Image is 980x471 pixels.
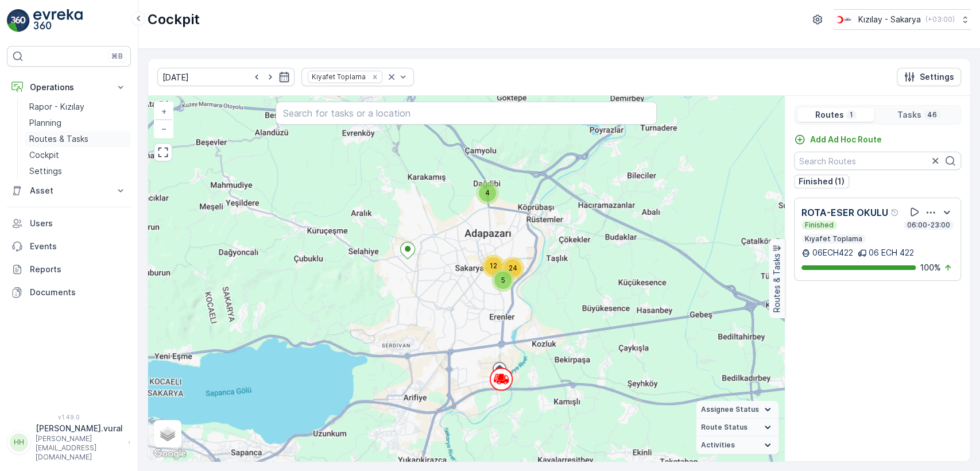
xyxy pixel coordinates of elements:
img: logo_light-DOdMpM7g.png [33,9,83,32]
p: Kıyafet Toplama [804,234,863,244]
button: Asset [7,179,131,202]
input: Search Routes [794,152,961,170]
p: Documents [30,287,126,298]
p: Planning [29,117,61,129]
div: HH [10,433,28,451]
p: Add Ad Hoc Route [810,134,882,145]
span: 24 [509,264,517,272]
button: Kızılay - Sakarya(+03:00) [834,9,971,30]
button: Operations [7,76,131,99]
p: Finished [804,221,835,230]
div: 4 [476,182,499,204]
p: 06:00-23:00 [906,221,951,230]
a: Planning [25,115,131,131]
span: 4 [485,188,490,197]
a: Documents [7,281,131,304]
p: Routes & Tasks [29,133,88,145]
a: Rapor - Kızılay [25,99,131,115]
a: Zoom In [155,103,172,120]
p: Asset [30,185,108,196]
span: − [161,123,167,133]
p: 06ECH422 [812,247,853,258]
span: Assignee Status [701,405,759,414]
p: 46 [926,110,938,119]
div: Kıyafet Toplama [308,71,367,82]
a: Events [7,235,131,258]
p: Settings [29,165,62,177]
p: Events [30,241,126,252]
p: Settings [920,71,954,83]
p: ( +03:00 ) [925,15,955,24]
p: Tasks [897,109,921,121]
img: logo [7,9,30,32]
p: Rapor - Kızılay [29,101,84,113]
input: dd/mm/yyyy [157,68,295,86]
div: 12 [482,254,505,277]
p: Users [30,218,126,229]
a: Layers [155,421,180,446]
span: 12 [490,261,497,270]
button: Settings [897,68,961,86]
p: [PERSON_NAME][EMAIL_ADDRESS][DOMAIN_NAME] [36,434,123,462]
a: Zoom Out [155,120,172,137]
span: 5 [501,276,505,284]
p: Routes & Tasks [771,254,783,313]
p: ROTA-ESER OKULU [801,206,888,219]
img: k%C4%B1z%C4%B1lay_DTAvauz.png [834,13,854,26]
p: Finished (1) [799,176,845,187]
button: Finished (1) [794,175,849,188]
p: Cockpit [148,10,200,29]
span: + [161,106,166,116]
input: Search for tasks or a location [276,102,657,125]
a: Open this area in Google Maps (opens a new window) [151,446,189,461]
a: Reports [7,258,131,281]
span: Activities [701,441,735,450]
button: HH[PERSON_NAME].vural[PERSON_NAME][EMAIL_ADDRESS][DOMAIN_NAME] [7,423,131,462]
div: Help Tooltip Icon [890,208,900,217]
div: 24 [501,257,524,280]
a: Settings [25,163,131,179]
p: ⌘B [111,52,123,61]
p: Cockpit [29,149,59,161]
img: Google [151,446,189,461]
div: 5 [491,269,514,292]
p: 1 [849,110,854,119]
summary: Assignee Status [696,401,778,419]
p: Reports [30,264,126,275]
a: Cockpit [25,147,131,163]
a: Add Ad Hoc Route [794,134,882,145]
p: 100 % [920,262,941,273]
p: Kızılay - Sakarya [858,14,921,25]
p: [PERSON_NAME].vural [36,423,123,434]
p: 06 ECH 422 [869,247,914,258]
div: Remove Kıyafet Toplama [369,72,381,82]
a: Routes & Tasks [25,131,131,147]
summary: Activities [696,437,778,454]
p: Routes [815,109,844,121]
span: Route Status [701,423,747,432]
summary: Route Status [696,419,778,437]
span: v 1.49.0 [7,414,131,420]
p: Operations [30,82,108,93]
a: Users [7,212,131,235]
